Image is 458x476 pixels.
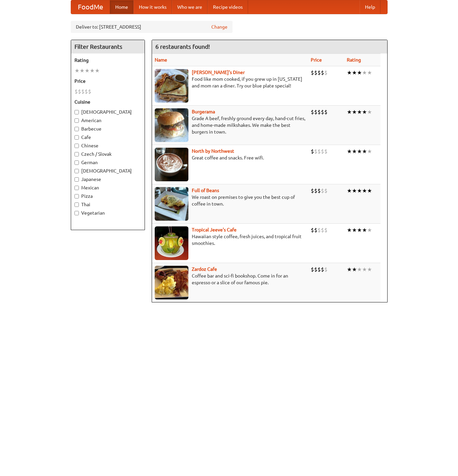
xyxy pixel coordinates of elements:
[155,266,188,299] img: zardoz.jpg
[74,211,79,215] input: Vegetarian
[74,125,141,132] label: Barbecue
[347,266,352,273] li: ★
[317,266,321,273] li: $
[321,108,324,116] li: $
[74,169,79,173] input: [DEMOGRAPHIC_DATA]
[311,57,322,63] a: Price
[324,187,328,194] li: $
[155,154,305,161] p: Great coffee and snacks. Free wifi.
[80,67,85,74] li: ★
[324,226,328,234] li: $
[155,108,188,142] img: burgerama.jpg
[314,226,317,234] li: $
[321,187,324,194] li: $
[155,76,305,89] p: Food like mom cooked, if you grew up in [US_STATE] and mom ran a diner. Try our blue plate special!
[74,134,141,141] label: Cafe
[324,266,328,273] li: $
[362,108,367,116] li: ★
[317,108,321,116] li: $
[347,57,361,63] a: Rating
[367,148,372,155] li: ★
[74,194,79,198] input: Pizza
[74,142,141,149] label: Chinese
[192,70,245,75] a: [PERSON_NAME]'s Diner
[352,226,357,234] li: ★
[85,88,88,95] li: $
[88,88,91,95] li: $
[155,148,188,181] img: north.jpg
[311,226,314,234] li: $
[357,148,362,155] li: ★
[208,0,248,14] a: Recipe videos
[133,0,172,14] a: How it works
[367,108,372,116] li: ★
[155,69,188,103] img: sallys.jpg
[74,168,141,174] label: [DEMOGRAPHIC_DATA]
[192,188,219,193] a: Full of Beans
[155,43,210,50] ng-pluralize: 6 restaurants found!
[311,108,314,116] li: $
[74,99,141,105] h5: Cuisine
[192,266,217,272] b: Zardoz Cafe
[74,57,141,64] h5: Rating
[362,226,367,234] li: ★
[367,226,372,234] li: ★
[74,210,141,216] label: Vegetarian
[357,69,362,76] li: ★
[74,151,141,157] label: Czech / Slovak
[352,266,357,273] li: ★
[311,266,314,273] li: $
[314,69,317,76] li: $
[362,187,367,194] li: ★
[71,21,233,33] div: Deliver to: [STREET_ADDRESS]
[74,135,79,140] input: Cafe
[362,148,367,155] li: ★
[155,57,167,63] a: Name
[74,110,79,114] input: [DEMOGRAPHIC_DATA]
[155,194,305,207] p: We roast on premises to give you the best cup of coffee in town.
[211,24,227,30] a: Change
[352,69,357,76] li: ★
[324,69,328,76] li: $
[74,152,79,156] input: Czech / Slovak
[347,187,352,194] li: ★
[321,266,324,273] li: $
[347,148,352,155] li: ★
[74,117,141,124] label: American
[314,266,317,273] li: $
[74,144,79,148] input: Chinese
[362,69,367,76] li: ★
[71,40,145,53] h4: Filter Restaurants
[347,69,352,76] li: ★
[317,69,321,76] li: $
[74,203,79,207] input: Thai
[311,148,314,155] li: $
[74,201,141,208] label: Thai
[74,109,141,115] label: [DEMOGRAPHIC_DATA]
[314,148,317,155] li: $
[357,108,362,116] li: ★
[352,187,357,194] li: ★
[192,227,237,232] a: Tropical Jeeve's Cafe
[95,67,100,74] li: ★
[347,226,352,234] li: ★
[74,160,79,165] input: German
[360,0,380,14] a: Help
[74,176,141,183] label: Japanese
[74,184,141,191] label: Mexican
[321,226,324,234] li: $
[192,109,215,114] a: Burgerama
[357,226,362,234] li: ★
[74,186,79,190] input: Mexican
[74,67,80,74] li: ★
[155,233,305,247] p: Hawaiian style coffee, fresh juices, and tropical fruit smoothies.
[321,148,324,155] li: $
[74,127,79,131] input: Barbecue
[172,0,208,14] a: Who we are
[90,67,95,74] li: ★
[321,69,324,76] li: $
[362,266,367,273] li: ★
[74,118,79,123] input: American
